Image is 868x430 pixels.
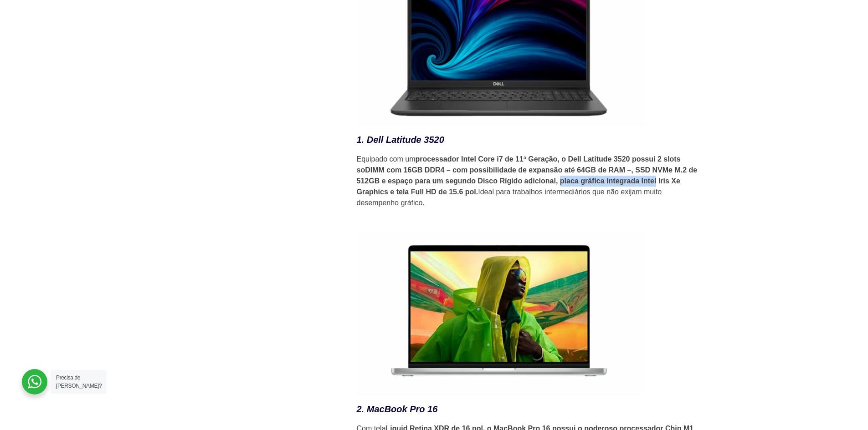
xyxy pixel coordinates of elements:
[704,314,868,430] iframe: Chat Widget
[357,233,644,395] img: MacBook Pro 16
[357,154,703,208] p: Equipado com um Ideal para trabalhos intermediários que não exijam muito desempenho gráfico.
[357,135,444,145] em: 1. Dell Latitude 3520
[357,155,698,196] strong: processador Intel Core i7 de 11ª Geração, o Dell Latitude 3520 possui 2 slots soDIMM com 16GB DDR...
[704,314,868,430] div: Widget de chat
[357,404,438,414] em: 2. MacBook Pro 16
[56,374,102,389] span: Precisa de [PERSON_NAME]?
